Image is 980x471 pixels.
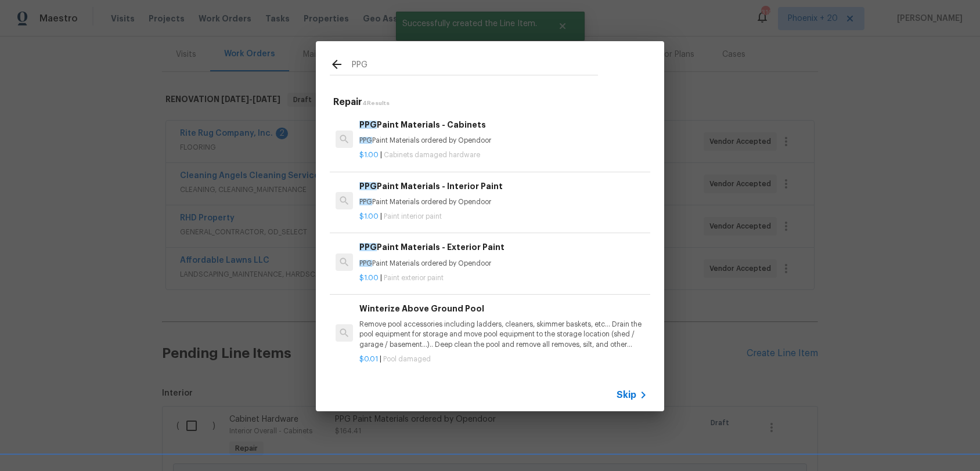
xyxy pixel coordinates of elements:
p: | [359,273,647,283]
p: Paint Materials ordered by Opendoor [359,197,647,207]
span: 4 Results [362,100,390,106]
span: Paint interior paint [384,213,442,220]
span: $1.00 [359,151,379,158]
span: PPG [359,243,377,251]
p: | [359,354,647,364]
span: Paint exterior paint [384,274,444,281]
p: | [359,150,647,160]
span: PPG [359,198,372,205]
p: | [359,212,647,222]
span: Cabinets damaged hardware [384,151,480,158]
input: Search issues or repairs [352,57,598,75]
span: PPG [359,182,377,190]
span: PPG [359,121,377,129]
span: $1.00 [359,274,379,281]
h6: Paint Materials - Cabinets [359,118,647,131]
h6: Paint Materials - Exterior Paint [359,241,647,253]
p: Paint Materials ordered by Opendoor [359,136,647,146]
span: PPG [359,260,372,267]
span: PPG [359,137,372,144]
h6: Winterize Above Ground Pool [359,302,647,315]
h5: Repair [333,96,650,108]
span: $1.00 [359,213,379,220]
p: Paint Materials ordered by Opendoor [359,259,647,269]
p: Remove pool accessories including ladders, cleaners, skimmer baskets, etc… Drain the pool equipme... [359,320,647,349]
h6: Paint Materials - Interior Paint [359,180,647,193]
span: Pool damaged [383,356,431,363]
span: $0.01 [359,356,378,363]
span: Skip [617,389,636,401]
